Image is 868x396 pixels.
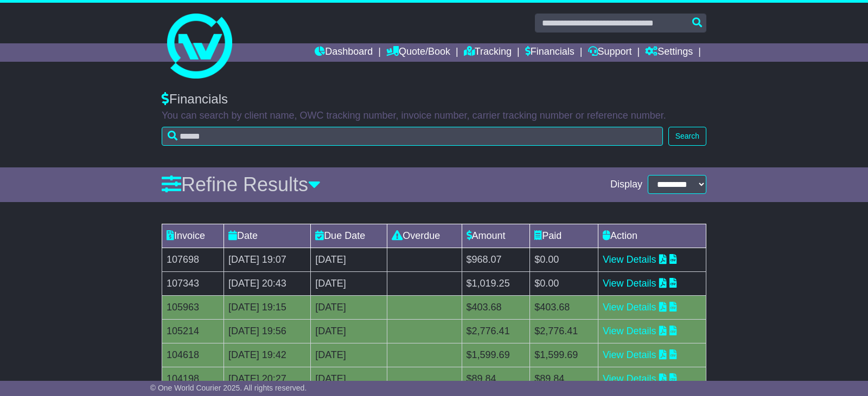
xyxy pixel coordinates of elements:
[224,367,310,391] td: [DATE] 20:27
[530,224,598,248] td: Paid
[462,224,530,248] td: Amount
[603,302,656,313] a: View Details
[224,343,310,367] td: [DATE] 19:42
[224,248,310,271] td: [DATE] 19:07
[162,92,706,107] div: Financials
[311,367,387,391] td: [DATE]
[530,295,598,319] td: $403.68
[462,319,530,343] td: $2,776.41
[530,367,598,391] td: $89.84
[525,43,575,62] a: Financials
[162,343,224,367] td: 104618
[588,43,632,62] a: Support
[224,224,310,248] td: Date
[224,271,310,295] td: [DATE] 20:43
[462,295,530,319] td: $403.68
[224,295,310,319] td: [DATE] 19:15
[387,224,462,248] td: Overdue
[603,254,656,265] a: View Details
[610,179,642,191] span: Display
[162,248,224,271] td: 107698
[162,271,224,295] td: 107343
[162,110,706,122] p: You can search by client name, OWC tracking number, invoice number, carrier tracking number or re...
[462,271,530,295] td: $1,019.25
[462,367,530,391] td: $89.84
[311,319,387,343] td: [DATE]
[530,271,598,295] td: $0.00
[462,343,530,367] td: $1,599.69
[311,295,387,319] td: [DATE]
[386,43,450,62] a: Quote/Book
[162,367,224,391] td: 104198
[530,248,598,271] td: $0.00
[311,248,387,271] td: [DATE]
[162,173,321,196] a: Refine Results
[162,319,224,343] td: 105214
[311,343,387,367] td: [DATE]
[311,271,387,295] td: [DATE]
[162,224,224,248] td: Invoice
[162,295,224,319] td: 105963
[598,224,706,248] td: Action
[530,319,598,343] td: $2,776.41
[224,319,310,343] td: [DATE] 19:56
[603,373,656,384] a: View Details
[150,384,307,392] span: © One World Courier 2025. All rights reserved.
[464,43,512,62] a: Tracking
[603,349,656,360] a: View Details
[462,248,530,271] td: $968.07
[311,224,387,248] td: Due Date
[603,278,656,289] a: View Details
[645,43,693,62] a: Settings
[603,326,656,336] a: View Details
[668,127,706,146] button: Search
[530,343,598,367] td: $1,599.69
[315,43,373,62] a: Dashboard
